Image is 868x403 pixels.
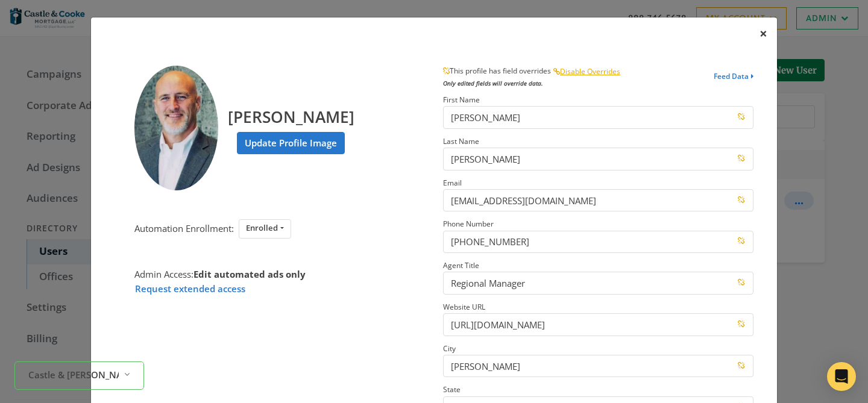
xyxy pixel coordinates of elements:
button: Request extended access [134,281,246,296]
input: Phone Number [443,231,753,253]
small: Last Name [443,136,479,146]
input: Agent Title [443,272,753,294]
button: Enrolled [239,219,291,238]
div: Open Intercom Messenger [827,362,856,391]
small: Website URL [443,302,485,312]
input: First Name [443,106,753,128]
small: Agent Title [443,260,479,270]
button: Disable Overrides [553,66,621,78]
span: × [759,24,767,43]
input: Email [443,189,753,211]
span: Only edited fields will override data. [443,79,543,87]
label: Update Profile Image [237,132,345,154]
strong: Edit automated ads only [193,268,306,280]
small: State [443,384,461,395]
span: This profile has field overrides [443,61,553,76]
small: Phone Number [443,219,494,229]
small: Email [443,178,462,188]
button: Castle & [PERSON_NAME] Mortgage [14,361,144,390]
input: Last Name [443,148,753,170]
span: Automation Enrollment: [134,222,234,234]
button: Close [750,17,777,51]
input: Website URL [443,313,753,336]
span: Castle & [PERSON_NAME] Mortgage [28,368,119,382]
span: Admin Access: [134,268,306,280]
small: First Name [443,95,480,105]
h3: [PERSON_NAME] [228,97,354,127]
button: Feed Data [714,66,753,92]
input: City [443,355,753,377]
small: City [443,343,456,354]
img: Todd Lawler profile [134,66,218,191]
